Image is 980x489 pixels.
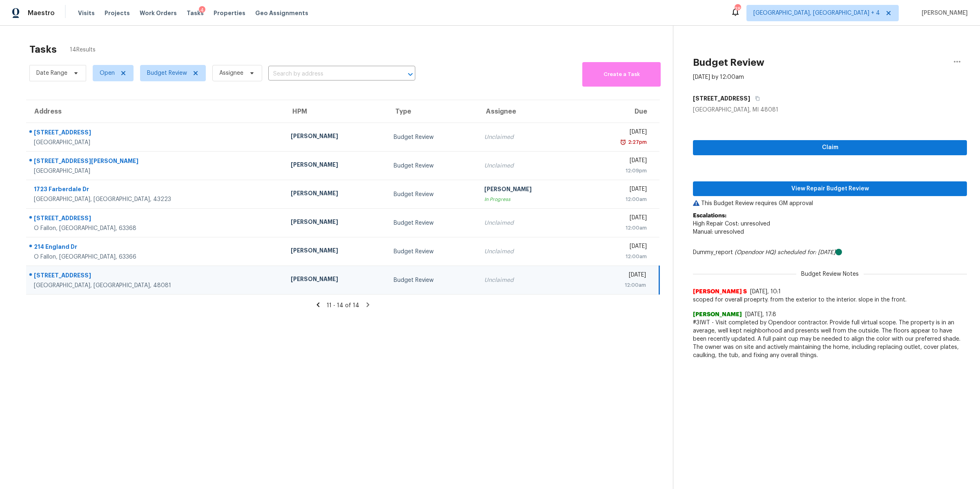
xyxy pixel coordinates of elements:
[214,9,245,17] span: Properties
[29,45,57,54] h2: Tasks
[587,271,646,281] div: [DATE]
[587,224,647,232] div: 12:00am
[693,296,967,304] span: scoped for overall proeprty. from the exterior to the interior. slope in the front.
[699,184,960,194] span: View Repair Budget Review
[693,199,967,208] p: This Budget Review requires GM approval
[587,156,647,167] div: [DATE]
[70,46,96,54] span: 14 Results
[484,276,574,284] div: Unclaimed
[78,9,95,17] span: Visits
[587,195,647,203] div: 12:00am
[693,58,764,67] h2: Budget Review
[34,138,278,147] div: [GEOGRAPHIC_DATA]
[199,6,205,14] div: 4
[34,243,278,253] div: 214 England Dr
[484,195,574,203] div: In Progress
[291,246,381,257] div: [PERSON_NAME]
[284,100,387,123] th: HPM
[750,91,761,106] button: Copy Address
[268,68,392,80] input: Search by address
[484,185,574,195] div: [PERSON_NAME]
[693,73,744,81] div: [DATE] by 12:00am
[693,140,967,155] button: Claim
[291,189,381,199] div: [PERSON_NAME]
[394,219,471,227] div: Budget Review
[291,218,381,228] div: [PERSON_NAME]
[387,100,478,123] th: Type
[745,312,776,317] span: [DATE], 17:8
[693,181,967,196] button: View Repair Budget Review
[620,138,626,146] img: Overdue Alarm Icon
[394,190,471,199] div: Budget Review
[34,157,278,167] div: [STREET_ADDRESS][PERSON_NAME]
[34,128,278,138] div: [STREET_ADDRESS]
[100,69,115,77] span: Open
[484,133,574,141] div: Unclaimed
[735,250,776,255] i: (Opendoor HQ)
[327,303,359,308] span: 11 - 14 of 14
[140,9,177,17] span: Work Orders
[587,128,647,138] div: [DATE]
[693,310,742,319] span: [PERSON_NAME]
[291,132,381,142] div: [PERSON_NAME]
[34,224,278,232] div: O Fallon, [GEOGRAPHIC_DATA], 63368
[291,161,381,171] div: [PERSON_NAME]
[105,9,130,17] span: Projects
[693,248,967,257] div: Dummy_report
[581,100,659,123] th: Due
[34,253,278,261] div: O Fallon, [GEOGRAPHIC_DATA], 63366
[34,281,278,290] div: [GEOGRAPHIC_DATA], [GEOGRAPHIC_DATA], 48081
[693,221,770,227] span: High Repair Cost: unresolved
[750,289,781,295] span: [DATE], 10:1
[394,248,471,256] div: Budget Review
[394,133,471,141] div: Budget Review
[26,100,284,123] th: Address
[918,9,968,17] span: [PERSON_NAME]
[693,94,750,103] h5: [STREET_ADDRESS]
[699,143,960,153] span: Claim
[34,167,278,175] div: [GEOGRAPHIC_DATA]
[36,69,67,77] span: Date Range
[484,162,574,170] div: Unclaimed
[753,9,880,17] span: [GEOGRAPHIC_DATA], [GEOGRAPHIC_DATA] + 4
[587,242,647,252] div: [DATE]
[693,319,967,359] span: #3IWT - Visit completed by Opendoor contractor. Provide full virtual scope. The property is in an...
[34,271,278,281] div: [STREET_ADDRESS]
[405,69,416,80] button: Open
[587,167,647,175] div: 12:09pm
[28,9,55,17] span: Maestro
[582,62,661,87] button: Create a Task
[693,229,744,235] span: Manual: unresolved
[693,213,726,219] b: Escalations:
[394,162,471,170] div: Budget Review
[777,250,835,255] i: scheduled for: [DATE]
[187,10,204,16] span: Tasks
[693,106,967,114] div: [GEOGRAPHIC_DATA], MI 48081
[587,214,647,224] div: [DATE]
[478,100,581,123] th: Assignee
[735,5,740,13] div: 38
[291,275,381,285] div: [PERSON_NAME]
[587,281,646,289] div: 12:00am
[484,219,574,227] div: Unclaimed
[693,288,747,296] span: [PERSON_NAME] S
[626,138,647,146] div: 2:27pm
[484,248,574,256] div: Unclaimed
[587,252,647,261] div: 12:00am
[34,185,278,195] div: 1723 Farberdale Dr
[219,69,243,77] span: Assignee
[147,69,187,77] span: Budget Review
[796,270,864,278] span: Budget Review Notes
[255,9,308,17] span: Geo Assignments
[587,185,647,195] div: [DATE]
[34,214,278,224] div: [STREET_ADDRESS]
[34,195,278,203] div: [GEOGRAPHIC_DATA], [GEOGRAPHIC_DATA], 43223
[394,276,471,284] div: Budget Review
[586,70,657,79] span: Create a Task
